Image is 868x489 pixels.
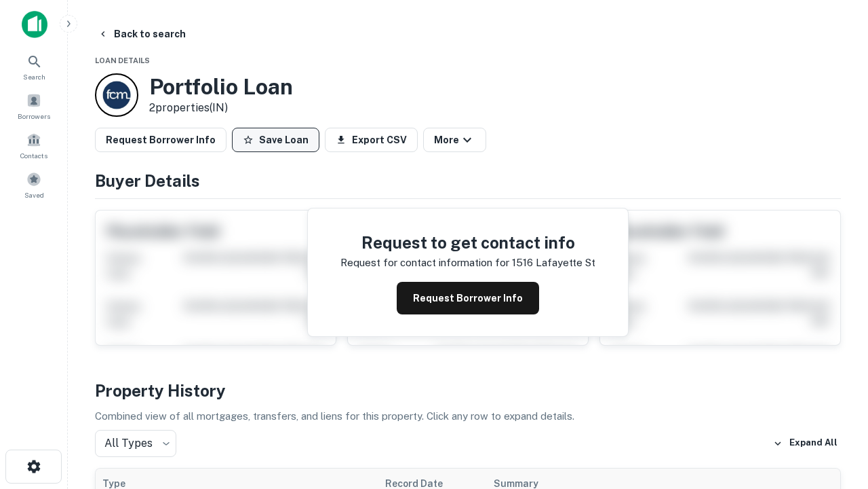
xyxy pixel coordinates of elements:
p: Combined view of all mortgages, transfers, and liens for this property. Click any row to expand d... [95,408,841,424]
button: Expand All [770,433,841,454]
a: Saved [4,166,64,203]
a: Contacts [4,127,64,164]
img: capitalize-icon.png [22,11,47,38]
span: Loan Details [95,56,150,65]
span: Saved [24,189,44,200]
button: Save Loan [232,128,319,152]
span: Contacts [20,150,47,161]
a: Search [4,48,64,85]
iframe: Chat Widget [800,337,868,402]
h3: Portfolio Loan [149,74,293,100]
a: Borrowers [4,88,64,124]
span: Search [23,71,45,82]
button: Back to search [92,22,191,46]
h4: Property History [95,378,841,403]
button: Request Borrower Info [95,128,226,152]
h4: Buyer Details [95,168,841,193]
p: 1516 lafayette st [512,255,595,271]
button: More [423,128,486,152]
button: Export CSV [325,128,418,152]
p: Request for contact information for [340,255,509,271]
div: All Types [95,430,176,457]
button: Request Borrower Info [397,282,539,314]
span: Borrowers [18,111,50,122]
h4: Request to get contact info [340,230,595,255]
p: 2 properties (IN) [149,100,293,116]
